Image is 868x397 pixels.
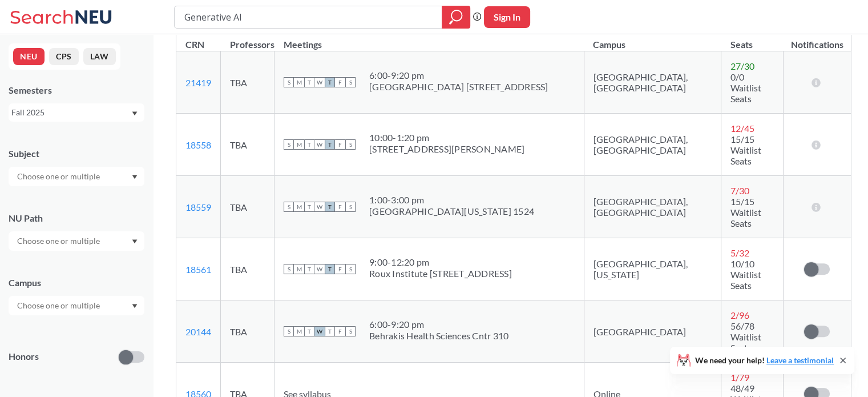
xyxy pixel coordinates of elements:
[345,139,356,150] span: S
[784,27,851,51] th: Notifications
[9,231,144,251] div: Dropdown arrow
[221,238,274,300] td: TBA
[335,202,345,212] span: F
[11,299,107,312] input: Choose one or multiple
[11,170,107,183] input: Choose one or multiple
[730,310,749,320] span: 2 / 96
[185,326,211,337] a: 20144
[294,264,304,274] span: M
[584,300,721,363] td: [GEOGRAPHIC_DATA]
[284,77,294,87] span: S
[221,114,274,176] td: TBA
[730,123,754,134] span: 12 / 45
[9,212,144,224] div: NU Path
[369,81,548,93] div: [GEOGRAPHIC_DATA] [STREET_ADDRESS]
[132,304,138,308] svg: Dropdown arrow
[9,276,144,289] div: Campus
[221,51,274,114] td: TBA
[369,268,512,279] div: Roux Institute [STREET_ADDRESS]
[294,77,304,87] span: M
[9,103,144,122] div: Fall 2025Dropdown arrow
[730,196,761,228] span: 15/15 Waitlist Seats
[695,356,834,364] span: We need your help!
[185,77,211,88] a: 21419
[345,202,356,212] span: S
[185,264,211,275] a: 18561
[369,194,534,206] div: 1:00 - 3:00 pm
[369,132,524,143] div: 10:00 - 1:20 pm
[730,71,761,104] span: 0/0 Waitlist Seats
[325,77,335,87] span: T
[721,27,784,51] th: Seats
[284,139,294,150] span: S
[314,77,325,87] span: W
[730,134,761,166] span: 15/15 Waitlist Seats
[49,48,79,65] button: CPS
[284,326,294,336] span: S
[284,264,294,274] span: S
[730,185,749,196] span: 7 / 30
[369,319,508,330] div: 6:00 - 9:20 pm
[304,264,314,274] span: T
[369,143,524,155] div: [STREET_ADDRESS][PERSON_NAME]
[325,264,335,274] span: T
[449,9,463,25] svg: magnifying glass
[335,77,345,87] span: F
[335,139,345,150] span: F
[304,202,314,212] span: T
[325,139,335,150] span: T
[11,234,107,248] input: Choose one or multiple
[294,202,304,212] span: M
[314,202,325,212] span: W
[484,6,530,28] button: Sign In
[345,326,356,336] span: S
[345,264,356,274] span: S
[442,6,470,29] div: magnifying glass
[335,264,345,274] span: F
[185,202,211,212] a: 18559
[304,77,314,87] span: T
[183,7,434,27] input: Class, professor, course number, "phrase"
[284,202,294,212] span: S
[83,48,116,65] button: LAW
[132,239,138,244] svg: Dropdown arrow
[335,326,345,336] span: F
[13,48,45,65] button: NEU
[730,320,761,353] span: 56/78 Waitlist Seats
[221,176,274,238] td: TBA
[304,139,314,150] span: T
[9,84,144,97] div: Semesters
[584,238,721,300] td: [GEOGRAPHIC_DATA], [US_STATE]
[11,106,131,119] div: Fall 2025
[314,326,325,336] span: W
[221,300,274,363] td: TBA
[730,372,749,383] span: 1 / 79
[221,27,274,51] th: Professors
[584,51,721,114] td: [GEOGRAPHIC_DATA], [GEOGRAPHIC_DATA]
[369,330,508,342] div: Behrakis Health Sciences Cntr 310
[314,264,325,274] span: W
[766,355,834,365] a: Leave a testimonial
[294,326,304,336] span: M
[294,139,304,150] span: M
[584,176,721,238] td: [GEOGRAPHIC_DATA], [GEOGRAPHIC_DATA]
[9,296,144,315] div: Dropdown arrow
[304,326,314,336] span: T
[730,258,761,291] span: 10/10 Waitlist Seats
[274,27,584,51] th: Meetings
[730,61,754,71] span: 27 / 30
[132,111,138,116] svg: Dropdown arrow
[314,139,325,150] span: W
[185,38,204,51] div: CRN
[132,175,138,179] svg: Dropdown arrow
[730,247,749,258] span: 5 / 32
[369,256,512,268] div: 9:00 - 12:20 pm
[9,167,144,186] div: Dropdown arrow
[185,139,211,150] a: 18558
[9,147,144,160] div: Subject
[584,114,721,176] td: [GEOGRAPHIC_DATA], [GEOGRAPHIC_DATA]
[369,70,548,81] div: 6:00 - 9:20 pm
[345,77,356,87] span: S
[325,326,335,336] span: T
[325,202,335,212] span: T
